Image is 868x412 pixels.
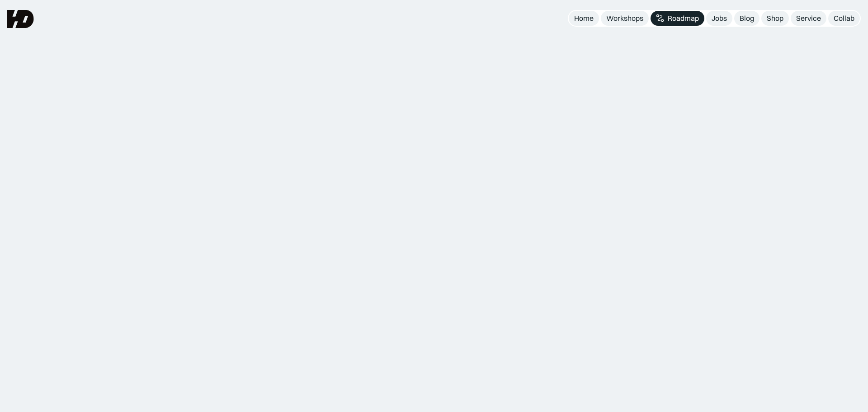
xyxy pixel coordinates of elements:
[828,11,860,26] a: Collab
[767,14,783,23] div: Shop
[651,11,704,26] a: Roadmap
[706,11,732,26] a: Jobs
[761,11,789,26] a: Shop
[606,14,643,23] div: Workshops
[796,14,821,23] div: Service
[734,11,759,26] a: Blog
[740,14,754,23] div: Blog
[791,11,826,26] a: Service
[569,11,599,26] a: Home
[601,11,649,26] a: Workshops
[834,14,854,23] div: Collab
[668,14,699,23] div: Roadmap
[712,14,727,23] div: Jobs
[574,14,594,23] div: Home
